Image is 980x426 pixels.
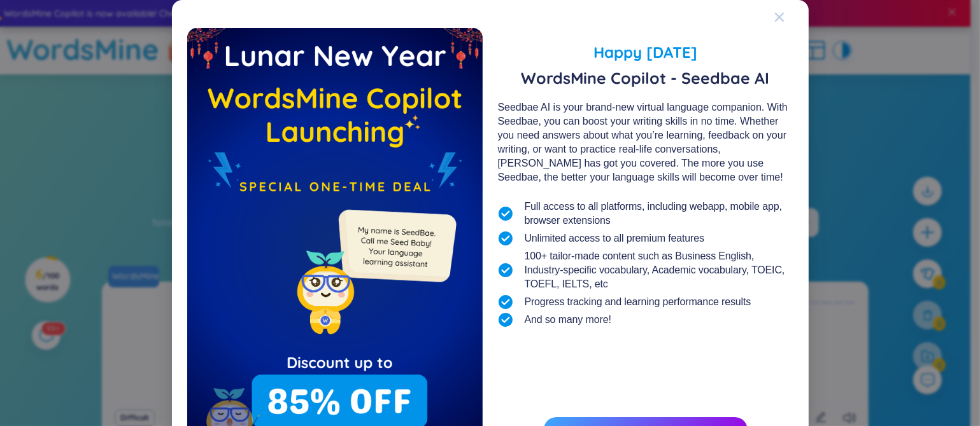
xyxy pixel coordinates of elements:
div: Seedbae AI is your brand-new virtual language companion. With Seedbae, you can boost your writing... [498,100,793,184]
span: 100+ tailor-made content such as Business English, Industry-specific vocabulary, Academic vocabul... [525,249,793,291]
span: And so many more! [525,313,611,327]
span: Unlimited access to all premium features [525,231,705,245]
span: Happy [DATE] [498,41,793,64]
span: Progress tracking and learning performance results [525,295,751,309]
span: Full access to all platforms, including webapp, mobile app, browser extensions [525,200,793,228]
img: minionSeedbaeMessage.35ffe99e.png [332,184,459,310]
span: WordsMine Copilot - Seedbae AI [498,69,793,88]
